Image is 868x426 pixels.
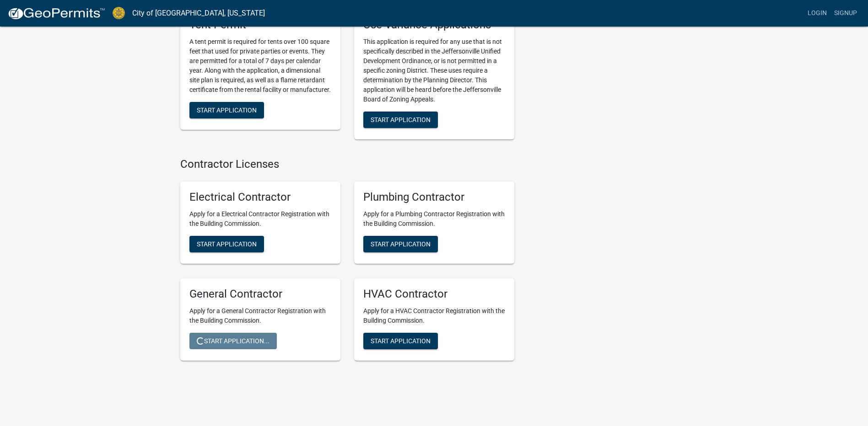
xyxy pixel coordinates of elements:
h5: Plumbing Contractor [363,191,505,204]
p: This application is required for any use that is not specifically described in the Jeffersonville... [363,37,505,104]
span: Start Application [371,240,431,248]
button: Start Application [363,333,438,349]
span: Start Application... [197,337,270,344]
h5: Electrical Contractor [189,191,331,204]
button: Start Application [189,102,264,118]
p: Apply for a Electrical Contractor Registration with the Building Commission. [189,209,331,229]
button: Start Application... [189,333,277,349]
a: City of [GEOGRAPHIC_DATA], [US_STATE] [132,5,265,21]
p: Apply for a General Contractor Registration with the Building Commission. [189,306,331,325]
span: Start Application [197,106,257,113]
p: A tent permit is required for tents over 100 square feet that used for private parties or events.... [189,37,331,95]
span: Start Application [371,337,431,344]
a: Signup [830,5,861,22]
a: Login [804,5,830,22]
button: Start Application [363,236,438,252]
h5: HVAC Contractor [363,288,505,301]
button: Start Application [363,112,438,128]
button: Start Application [189,236,264,252]
img: City of Jeffersonville, Indiana [113,7,125,19]
span: Start Application [197,240,257,248]
p: Apply for a Plumbing Contractor Registration with the Building Commission. [363,209,505,229]
h4: Contractor Licenses [180,158,514,171]
span: Start Application [371,116,431,123]
h5: General Contractor [189,288,331,301]
p: Apply for a HVAC Contractor Registration with the Building Commission. [363,306,505,325]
